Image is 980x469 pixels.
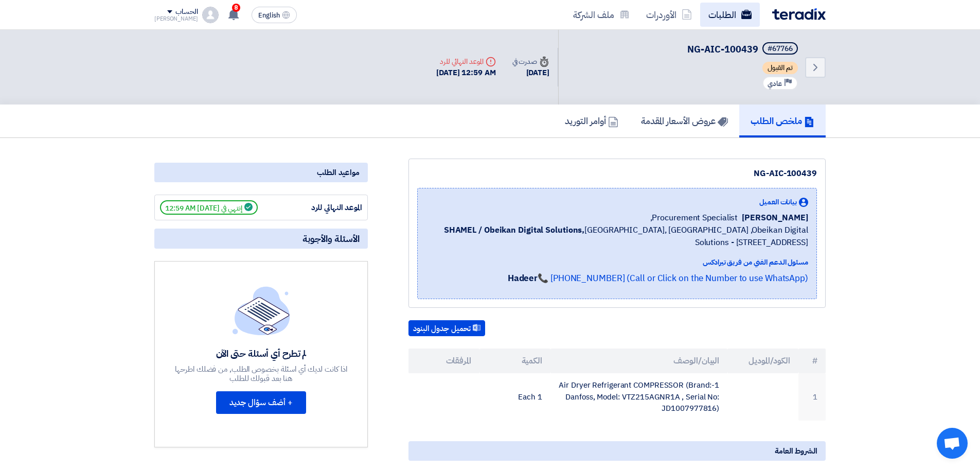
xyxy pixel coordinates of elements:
span: Procurement Specialist, [650,212,738,224]
td: 1-Air Dryer Refrigerant COMPRESSOR (Brand: Danfoss, Model: VTZ215AGNR1A , Serial No: JD1007977816) [550,373,728,421]
div: NG-AIC-100439 [417,167,817,180]
div: اذا كانت لديك أي اسئلة بخصوص الطلب, من فضلك اطرحها هنا بعد قبولك للطلب [174,364,349,383]
span: English [258,12,280,19]
button: تحميل جدول البنود [408,320,485,337]
a: الأوردرات [638,3,700,27]
div: لم تطرح أي أسئلة حتى الآن [174,348,349,359]
img: empty_state_list.svg [233,286,290,335]
div: [DATE] 12:59 AM [436,67,496,79]
b: SHAMEL / Obeikan Digital Solutions, [444,224,585,236]
span: الأسئلة والأجوبة [302,233,360,245]
span: بيانات العميل [759,197,797,207]
h5: أوامر التوريد [565,115,618,127]
div: [DATE] [512,67,549,79]
strong: Hadeer [508,272,538,285]
a: Open chat [937,428,968,459]
th: البيان/الوصف [550,349,728,373]
h5: ملخص الطلب [751,115,814,127]
span: [PERSON_NAME] [742,212,808,224]
td: 1 [798,373,826,421]
span: عادي [768,79,782,89]
a: ملخص الطلب [739,105,826,137]
h5: عروض الأسعار المقدمة [641,115,728,127]
td: 1 Each [479,373,550,421]
th: المرفقات [408,349,479,373]
div: #67766 [768,45,793,53]
button: English [252,7,297,23]
img: profile_test.png [202,7,219,23]
th: الكمية [479,349,550,373]
div: الموعد النهائي للرد [436,56,496,67]
h5: NG-AIC-100439 [687,42,800,57]
th: # [798,349,826,373]
div: [PERSON_NAME] [154,16,198,22]
a: عروض الأسعار المقدمة [630,105,739,137]
th: الكود/الموديل [727,349,798,373]
span: إنتهي في [DATE] 12:59 AM [160,200,258,215]
span: الشروط العامة [775,445,817,457]
div: مسئول الدعم الفني من فريق تيرادكس [426,257,808,268]
span: [GEOGRAPHIC_DATA], [GEOGRAPHIC_DATA] ,Obeikan Digital Solutions - [STREET_ADDRESS] [426,224,808,249]
button: + أضف سؤال جديد [216,391,306,414]
div: مواعيد الطلب [154,163,368,182]
span: NG-AIC-100439 [687,42,758,56]
div: صدرت في [512,56,549,67]
a: 📞 [PHONE_NUMBER] (Call or Click on the Number to use WhatsApp) [538,272,808,285]
img: Teradix logo [772,8,826,20]
div: الموعد النهائي للرد [285,202,362,214]
span: 8 [232,4,240,12]
a: أوامر التوريد [554,105,630,137]
div: الحساب [175,8,198,16]
a: الطلبات [700,3,760,27]
a: ملف الشركة [565,3,638,27]
span: تم القبول [762,62,798,74]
